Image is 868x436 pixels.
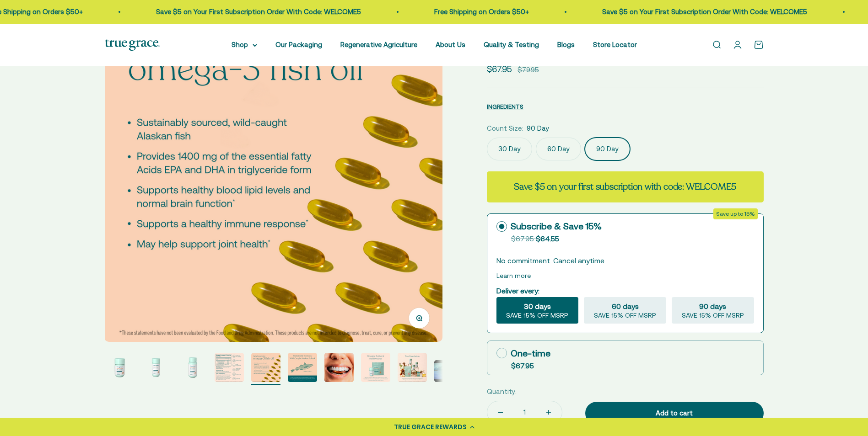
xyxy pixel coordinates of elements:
[251,353,280,382] img: - Sustainably sourced, wild-caught Alaskan fish - Provides 1400 mg of the essential fatty Acids E...
[215,353,244,382] img: We source our fish oil from Alaskan Pollock that have been freshly caught for human consumption i...
[432,8,527,16] a: Free Shipping on Orders $50+
[487,101,523,112] button: INGREDIENTS
[141,353,171,382] img: Omega-3 Fish Oil
[585,402,764,425] button: Add to cart
[288,353,317,385] button: Go to item 6
[487,386,517,397] label: Quantity:
[514,181,736,193] strong: Save $5 on your first subscription with code: WELCOME5
[600,6,805,17] p: Save $5 on Your First Subscription Order With Code: WELCOME5
[535,401,562,423] button: Increase quantity
[105,353,134,385] button: Go to item 1
[288,353,317,382] img: Our fish oil is traceable back to the specific fishery it came form, so you can check that it mee...
[275,41,322,48] a: Our Packaging
[340,41,417,48] a: Regenerative Agriculture
[593,41,637,48] a: Store Locator
[434,360,464,385] button: Go to item 10
[215,353,244,385] button: Go to item 4
[487,123,523,134] legend: Count Size:
[141,353,171,385] button: Go to item 2
[324,353,354,382] img: Alaskan Pollock live a short life and do not bio-accumulate heavy metals and toxins the way older...
[232,39,257,50] summary: Shop
[398,353,427,385] button: Go to item 9
[487,401,514,423] button: Decrease quantity
[251,353,280,385] button: Go to item 5
[436,41,465,48] a: About Us
[361,353,390,385] button: Go to item 8
[527,123,549,134] span: 90 Day
[518,64,539,75] compare-at-price: $79.95
[324,353,354,385] button: Go to item 7
[154,6,359,17] p: Save $5 on Your First Subscription Order With Code: WELCOME5
[104,4,442,342] img: - Sustainably sourced, wild-caught Alaskan fish - Provides 1400 mg of the essential fatty Acids E...
[178,353,207,385] button: Go to item 3
[394,422,467,432] div: TRUE GRACE REWARDS
[487,103,523,110] span: INGREDIENTS
[361,353,390,382] img: When you opt for our refill pouches instead of buying a whole new bottle every time you buy suppl...
[557,41,575,48] a: Blogs
[484,41,539,48] a: Quality & Testing
[604,408,745,419] div: Add to cart
[487,62,512,76] sale-price: $67.95
[105,353,134,382] img: Omega-3 Fish Oil for Brain, Heart, and Immune Health* Sustainably sourced, wild-caught Alaskan fi...
[178,353,207,382] img: Omega-3 Fish Oil
[398,353,427,382] img: Our full product line provides a robust and comprehensive offering for a true foundation of healt...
